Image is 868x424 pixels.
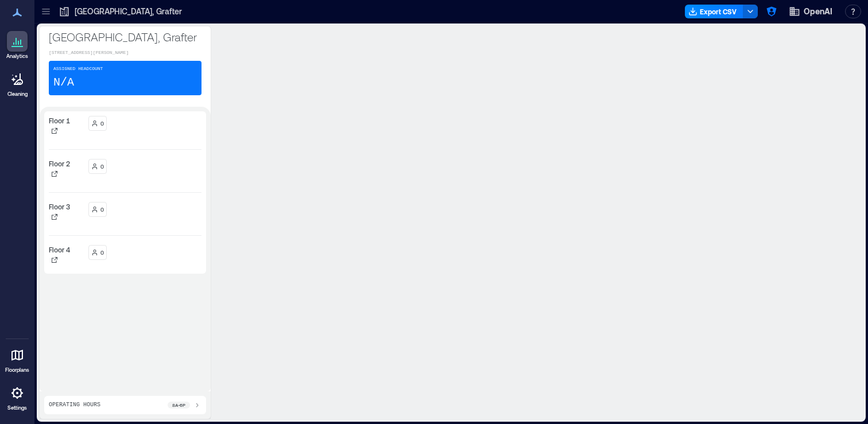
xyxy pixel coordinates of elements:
p: Floor 3 [49,202,70,211]
p: Floor 1 [49,116,70,125]
a: Settings [3,379,31,415]
p: Floor 4 [49,245,70,254]
p: N/A [53,75,74,91]
a: Floorplans [2,341,33,377]
a: Cleaning [3,65,32,101]
p: 0 [100,205,104,214]
p: 0 [100,119,104,128]
p: 0 [100,162,104,171]
p: 8a - 6p [172,402,185,409]
p: Floorplans [5,367,29,374]
p: Analytics [6,53,28,60]
span: OpenAI [804,6,832,17]
p: 0 [100,248,104,257]
a: Analytics [3,28,32,63]
p: Settings [7,404,27,411]
button: Export CSV [685,5,743,18]
p: [STREET_ADDRESS][PERSON_NAME] [49,49,201,56]
p: [GEOGRAPHIC_DATA], Grafter [75,6,182,17]
button: OpenAI [785,2,836,21]
p: [GEOGRAPHIC_DATA], Grafter [49,29,201,45]
p: Cleaning [7,91,28,98]
p: Operating Hours [49,400,100,410]
p: Floor 2 [49,159,70,168]
p: Assigned Headcount [53,65,103,72]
